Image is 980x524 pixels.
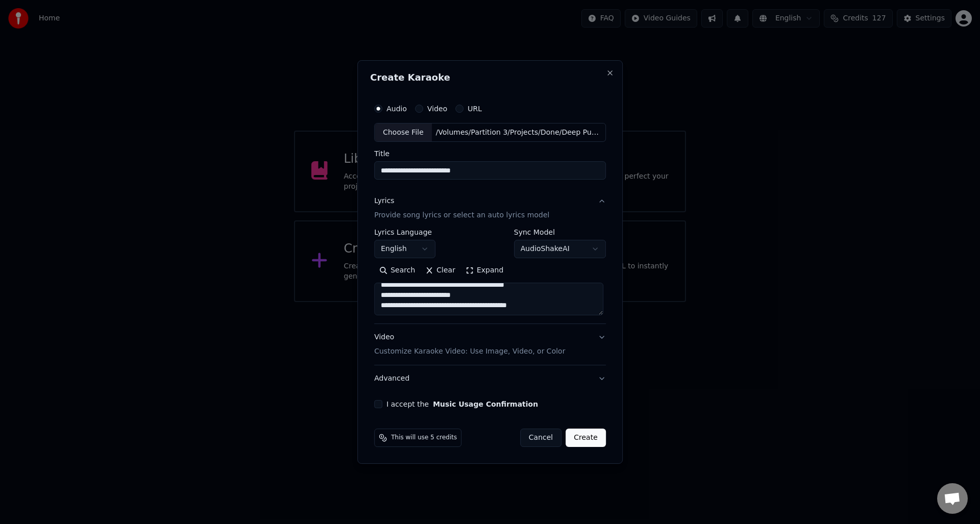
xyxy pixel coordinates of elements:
[374,196,394,207] div: Lyrics
[374,188,606,229] button: LyricsProvide song lyrics or select an auto lyrics model
[374,365,606,392] button: Advanced
[374,229,435,236] label: Lyrics Language
[370,73,610,82] h2: Create Karaoke
[374,151,606,158] label: Title
[374,229,606,324] div: LyricsProvide song lyrics or select an auto lyrics model
[514,229,606,236] label: Sync Model
[374,325,606,365] button: VideoCustomize Karaoke Video: Use Image, Video, or Color
[460,263,508,279] button: Expand
[427,105,447,112] label: Video
[468,105,482,112] label: URL
[433,401,538,408] button: I accept the
[386,401,538,408] label: I accept the
[374,333,565,357] div: Video
[374,211,549,221] p: Provide song lyrics or select an auto lyrics model
[375,123,432,142] div: Choose File
[374,346,565,357] p: Customize Karaoke Video: Use Image, Video, or Color
[391,434,457,442] span: This will use 5 credits
[386,105,407,112] label: Audio
[566,429,606,447] button: Create
[432,128,605,138] div: /Volumes/Partition 3/Projects/Done/Deep Purple/Smooth dancer/Deep Purple - Smooth Dancer.m4a
[374,263,420,279] button: Search
[420,263,460,279] button: Clear
[520,429,561,447] button: Cancel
